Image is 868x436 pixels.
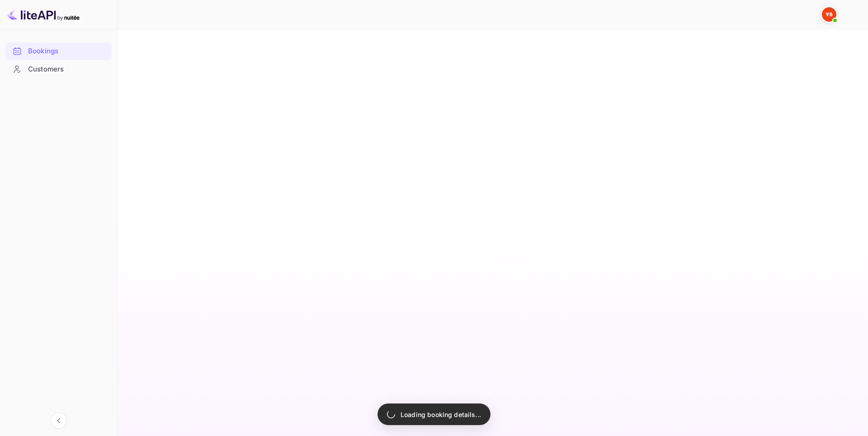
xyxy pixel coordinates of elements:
a: Customers [5,61,112,77]
p: Loading booking details... [401,410,481,419]
div: Customers [28,64,107,75]
div: Bookings [5,43,112,60]
div: Customers [5,61,112,78]
div: Bookings [28,46,107,57]
img: Yandex Support [822,7,836,22]
img: LiteAPI logo [7,7,80,22]
a: Bookings [5,43,112,59]
button: Collapse navigation [51,412,67,429]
